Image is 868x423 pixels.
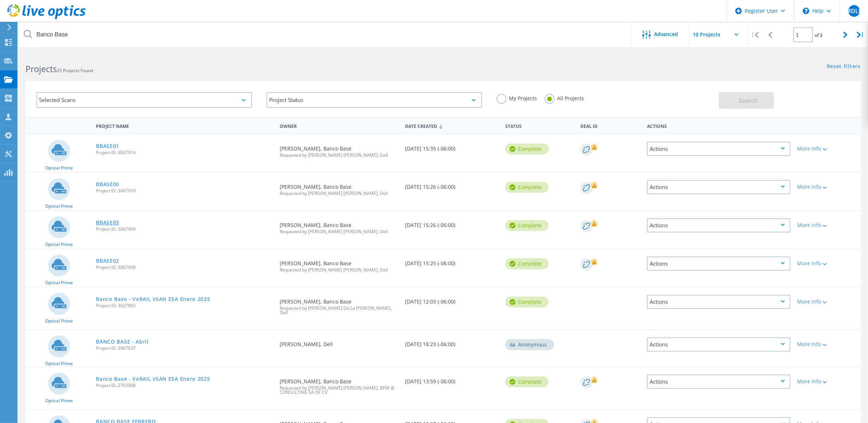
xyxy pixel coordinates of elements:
[505,144,549,154] div: Complete
[45,399,73,403] span: Optical Prime
[92,119,276,132] div: Project Name
[798,342,857,347] div: More Info
[502,119,577,132] div: Status
[798,223,857,228] div: More Info
[401,367,502,391] div: [DATE] 13:59 (-06:00)
[45,166,73,170] span: Optical Prime
[96,227,272,231] span: Project ID: 3067909
[643,119,794,132] div: Actions
[96,182,119,187] a: BBASE00
[266,92,482,108] div: Project Status
[748,22,763,48] div: |
[647,337,790,352] div: Actions
[276,211,401,241] div: [PERSON_NAME], Banco Base
[647,295,790,309] div: Actions
[647,142,790,156] div: Actions
[280,306,398,315] span: Requested by [PERSON_NAME] De La [PERSON_NAME], Dell
[647,180,790,194] div: Actions
[647,256,790,271] div: Actions
[803,8,809,14] svg: \n
[401,249,502,273] div: [DATE] 15:25 (-06:00)
[280,153,398,157] span: Requested by [PERSON_NAME] [PERSON_NAME], Dell
[505,220,549,231] div: Complete
[739,97,758,105] span: Search
[401,134,502,158] div: [DATE] 15:35 (-06:00)
[96,303,272,308] span: Project ID: 3027865
[18,22,631,47] input: Search projects by name, owner, ID, company, etc
[401,211,502,235] div: [DATE] 15:26 (-06:00)
[827,64,861,70] a: Reset Filters
[96,189,272,193] span: Project ID: 3067910
[505,376,549,387] div: Complete
[276,134,401,165] div: [PERSON_NAME], Banco Base
[545,94,584,101] label: All Projects
[401,119,502,133] div: Date Created
[280,230,398,234] span: Requested by [PERSON_NAME] [PERSON_NAME], Dell
[45,361,73,366] span: Optical Prime
[798,184,857,189] div: More Info
[505,339,554,350] div: Anonymous
[845,8,863,14] span: MDLP
[96,265,272,270] span: Project ID: 3067908
[798,379,857,384] div: More Info
[57,67,93,74] span: 25 Projects Found
[280,268,398,272] span: Requested by [PERSON_NAME] [PERSON_NAME], Dell
[276,330,401,354] div: [PERSON_NAME], Dell
[45,204,73,208] span: Optical Prime
[798,299,857,304] div: More Info
[505,297,549,308] div: Complete
[96,220,119,225] a: BBASE03
[7,15,86,20] a: Live Optics Dashboard
[96,376,210,381] a: Banco Base - VxRAIL vSAN ESA Enero 2025
[647,218,790,232] div: Actions
[96,144,119,149] a: BBASE01
[96,297,210,302] a: Banco Base - VxRAIL vSAN ESA Enero 2025
[36,92,252,108] div: Selected Scans
[505,182,549,193] div: Complete
[276,249,401,279] div: [PERSON_NAME], Banco Base
[853,22,868,48] div: |
[45,242,73,247] span: Optical Prime
[647,375,790,389] div: Actions
[401,330,502,354] div: [DATE] 18:23 (-06:00)
[798,261,857,266] div: More Info
[505,258,549,269] div: Complete
[26,63,57,75] b: Projects
[96,346,272,350] span: Project ID: 2907637
[45,319,73,323] span: Optical Prime
[276,367,401,402] div: [PERSON_NAME], Banco Base
[719,92,774,109] button: Search
[96,383,272,388] span: Project ID: 2763568
[280,191,398,196] span: Requested by [PERSON_NAME] [PERSON_NAME], Dell
[815,32,822,38] span: of 3
[280,386,398,395] span: Requested by [PERSON_NAME] [PERSON_NAME], BPM @ CONSULTING SA DE CV
[96,339,149,344] a: BANCO BASE - Abril
[45,281,73,285] span: Optical Prime
[96,258,119,263] a: BBASE02
[401,173,502,197] div: [DATE] 15:26 (-06:00)
[497,94,537,101] label: My Projects
[654,32,678,37] span: Advanced
[798,146,857,151] div: More Info
[96,150,272,155] span: Project ID: 3067914
[401,287,502,312] div: [DATE] 12:03 (-06:00)
[577,119,643,132] div: Deal Id
[276,287,401,322] div: [PERSON_NAME], Banco Base
[276,119,401,132] div: Owner
[276,173,401,203] div: [PERSON_NAME], Banco Base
